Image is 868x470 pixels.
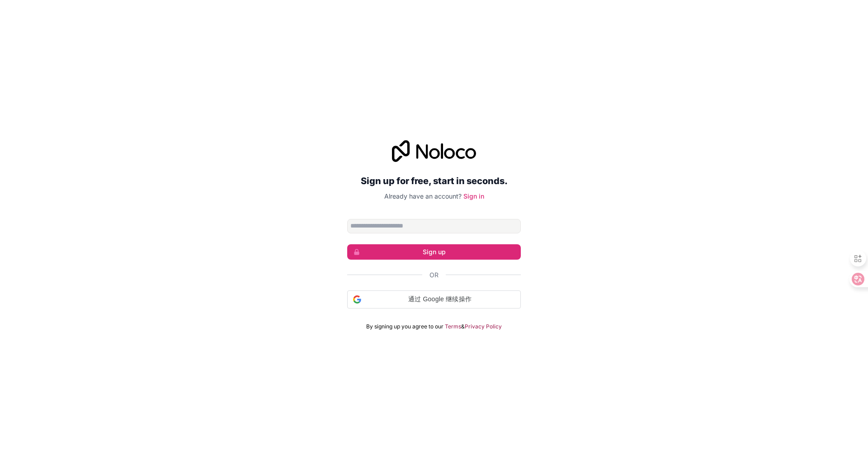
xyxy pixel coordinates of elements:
[463,192,484,200] a: Sign in
[429,271,439,280] span: Or
[445,323,461,330] a: Terms
[365,294,515,304] span: 通过 Google 继续操作
[366,323,443,330] span: By signing up you agree to our
[347,290,521,309] div: 通过 Google 继续操作
[384,192,462,200] span: Already have an account?
[347,219,521,233] input: Email address
[465,323,502,330] a: Privacy Policy
[347,173,521,189] h2: Sign up for free, start in seconds.
[461,323,465,330] span: &
[347,244,521,260] button: Sign up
